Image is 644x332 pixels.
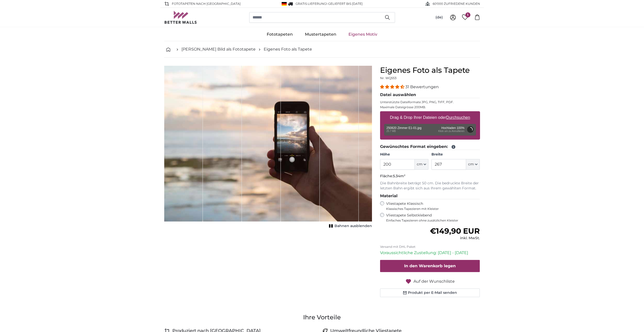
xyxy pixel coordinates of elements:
legend: Gewünschtes Format eingeben: [380,144,480,150]
span: 1 [465,12,470,17]
img: Betterwalls [164,11,197,24]
span: GRATIS Lieferung! [296,2,327,6]
h1: Eigenes Foto als Tapete [380,66,480,75]
p: Maximale Dateigrösse 200MB. [380,105,480,109]
legend: Datei auswählen [380,92,480,98]
button: In den Warenkorb legen [380,260,480,272]
span: 4.32 stars [380,84,405,89]
p: Fläche: [380,174,480,179]
span: - [327,2,363,6]
legend: Material [380,193,480,199]
a: Fototapeten [261,28,299,41]
span: Auf der Wunschliste [413,278,455,284]
p: Unterstützte Dateiformate JPG, PNG, TIFF, PDF. [380,100,480,104]
label: Vliestapete Selbstklebend [386,213,480,223]
button: cm [415,159,428,170]
div: inkl. MwSt. [430,236,480,241]
span: cm [468,162,474,167]
span: 60'000 ZUFRIEDENE KUNDEN [433,2,480,6]
span: Nr. WQ553 [380,76,397,80]
div: 1 of 1 [164,66,372,230]
span: 5.34m² [393,174,405,178]
span: Bahnen ausblenden [335,224,372,229]
span: €149,90 EUR [430,226,480,236]
span: Einfaches Tapezieren ohne zusätzlichen Kleister [386,218,480,223]
label: Breite [431,152,480,157]
p: Voraussichtliche Zustellung: [DATE] - [DATE] [380,250,480,256]
p: Versand mit DHL Paket [380,245,480,249]
h3: Ihre Vorteile [164,313,480,321]
span: In den Warenkorb legen [404,263,456,268]
span: 31 Bewertungen [405,84,439,89]
a: [PERSON_NAME] Bild als Fototapete [181,46,256,52]
span: cm [417,162,423,167]
a: Eigenes Motiv [342,28,383,41]
a: Mustertapeten [299,28,342,41]
button: Bahnen ausblenden [327,223,372,230]
button: Produkt per E-Mail senden [380,289,480,297]
button: Auf der Wunschliste [380,278,480,284]
button: (de) [431,13,447,22]
button: cm [466,159,480,170]
span: Geliefert bis [DATE] [328,2,363,6]
p: Die Bahnbreite beträgt 50 cm. Die bedruckte Breite der letzten Bahn ergibt sich aus Ihrem gewählt... [380,181,480,191]
a: Eigenes Foto als Tapete [264,46,312,52]
label: Vliestapete Klassisch [386,201,476,211]
label: Drag & Drop Ihrer Dateien oder [388,113,472,123]
span: Fototapeten nach [GEOGRAPHIC_DATA] [172,2,241,6]
span: Klassisches Tapezieren mit Kleister [386,207,476,211]
u: Durchsuchen [446,115,470,120]
nav: breadcrumbs [164,41,480,58]
img: Deutschland [282,2,287,6]
label: Höhe [380,152,428,157]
